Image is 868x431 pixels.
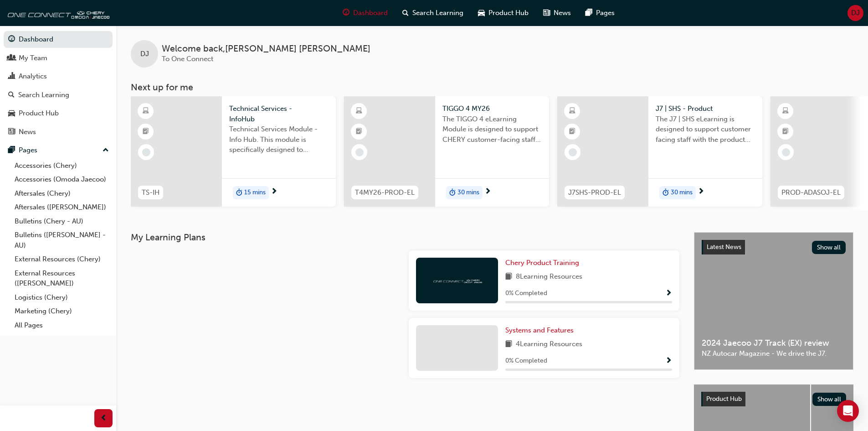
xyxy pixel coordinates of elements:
div: Search Learning [18,90,69,100]
div: Pages [19,145,37,156]
span: people-icon [8,54,15,62]
a: My Team [4,50,113,67]
span: J7SHS-PROD-EL [568,187,621,198]
a: Accessories (Omoda Jaecoo) [11,172,113,187]
span: search-icon [402,7,409,19]
span: Technical Services - InfoHub [229,104,329,124]
span: Chery Product Training [505,259,579,267]
span: Dashboard [353,8,388,18]
button: Show Progress [665,288,672,299]
span: learningRecordVerb_NONE-icon [782,148,790,156]
a: Dashboard [4,31,113,48]
a: news-iconNews [536,4,578,22]
div: Analytics [19,71,47,82]
a: oneconnect [5,4,109,22]
button: Pages [4,142,113,159]
div: News [19,127,36,137]
span: Show Progress [665,290,672,298]
span: 2024 Jaecoo J7 Track (EX) review [702,338,846,348]
a: T4MY26-PROD-ELTIGGO 4 MY26The TIGGO 4 eLearning Module is designed to support CHERY customer-faci... [344,96,549,207]
span: The J7 | SHS eLearning is designed to support customer facing staff with the product and sales in... [656,114,755,145]
a: Product HubShow all [701,392,846,406]
span: learningResourceType_ELEARNING-icon [143,105,149,117]
span: learningRecordVerb_NONE-icon [355,148,364,156]
span: Show Progress [665,357,672,365]
a: Aftersales (Chery) [11,187,113,201]
a: News [4,124,113,140]
span: next-icon [484,188,491,196]
span: Search Learning [412,8,463,18]
span: news-icon [8,128,15,136]
a: guage-iconDashboard [335,4,395,22]
button: DashboardMy TeamAnalyticsSearch LearningProduct HubNews [4,29,113,142]
span: 15 mins [244,187,266,198]
span: 0 % Completed [505,356,547,366]
button: Show Progress [665,355,672,367]
span: 30 mins [671,187,693,198]
h3: My Learning Plans [131,232,679,243]
span: chart-icon [8,73,15,81]
a: Aftersales ([PERSON_NAME]) [11,200,113,214]
a: Marketing (Chery) [11,304,113,318]
span: Systems and Features [505,326,574,334]
span: duration-icon [663,187,669,199]
span: 30 mins [457,187,479,198]
div: Open Intercom Messenger [837,400,859,422]
a: TS-IHTechnical Services - InfoHubTechnical Services Module - Info Hub. This module is specificall... [131,96,336,207]
a: Systems and Features [505,325,577,336]
span: DJ [140,49,149,59]
img: oneconnect [432,276,482,285]
a: pages-iconPages [578,4,622,22]
span: Product Hub [706,395,742,403]
span: pages-icon [586,7,592,19]
a: External Resources (Chery) [11,252,113,266]
span: car-icon [478,7,485,19]
a: Search Learning [4,87,113,104]
button: Show all [812,241,846,254]
a: J7SHS-PROD-ELJ7 | SHS - ProductThe J7 | SHS eLearning is designed to support customer facing staf... [557,96,762,207]
a: Bulletins (Chery - AU) [11,214,113,228]
span: booktick-icon [569,126,575,138]
span: TS-IH [142,187,159,198]
div: My Team [19,53,47,63]
span: car-icon [8,109,15,118]
span: learningResourceType_ELEARNING-icon [569,105,575,117]
span: 4 Learning Resources [516,339,582,350]
span: booktick-icon [356,126,362,138]
span: T4MY26-PROD-EL [355,187,415,198]
button: Show all [812,393,847,406]
span: Pages [596,8,615,18]
span: Latest News [707,243,741,251]
span: The TIGGO 4 eLearning Module is designed to support CHERY customer-facing staff with the product ... [442,114,542,145]
span: book-icon [505,271,512,283]
a: search-iconSearch Learning [395,4,471,22]
a: Bulletins ([PERSON_NAME] - AU) [11,228,113,252]
span: J7 | SHS - Product [656,104,755,114]
a: Latest NewsShow all2024 Jaecoo J7 Track (EX) reviewNZ Autocar Magazine - We drive the J7. [694,232,853,370]
span: booktick-icon [782,126,789,138]
span: 0 % Completed [505,288,547,299]
span: NZ Autocar Magazine - We drive the J7. [702,348,846,359]
h3: Next up for me [116,82,868,93]
span: pages-icon [8,146,15,155]
span: DJ [851,8,860,18]
span: duration-icon [449,187,456,199]
span: booktick-icon [143,126,149,138]
a: car-iconProduct Hub [471,4,536,22]
span: next-icon [698,188,704,196]
button: DJ [847,5,863,21]
span: To One Connect [162,55,213,63]
span: TIGGO 4 MY26 [442,104,542,114]
span: guage-icon [343,7,349,19]
span: news-icon [543,7,550,19]
div: Product Hub [19,108,59,119]
a: Analytics [4,68,113,85]
span: PROD-ADASOJ-EL [781,187,841,198]
span: learningRecordVerb_NONE-icon [142,148,150,156]
span: learningResourceType_ELEARNING-icon [782,105,789,117]
span: search-icon [8,91,15,99]
span: book-icon [505,339,512,350]
span: Welcome back , [PERSON_NAME] [PERSON_NAME] [162,44,370,54]
span: Product Hub [488,8,529,18]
